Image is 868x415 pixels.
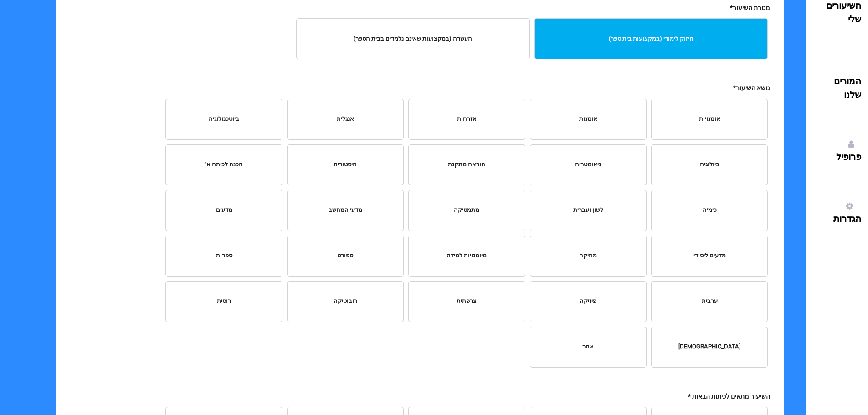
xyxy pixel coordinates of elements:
[416,251,518,260] div: מיומנויות למידה
[74,393,770,400] h5: השיעור מתאים לכיתות הבאות *
[173,115,275,123] div: ביוטכנולוגיה
[537,251,639,260] div: מוזיקה
[658,160,760,169] div: ביולוגיה
[173,206,275,215] div: מדעים
[658,206,760,215] div: כימיה
[537,297,639,306] div: פיזיקה
[173,160,275,169] div: הכנה לכיתה א'
[658,251,760,260] div: מדעים ליסודי
[416,160,518,169] div: הוראה מתקנת
[294,206,396,215] div: מדעי המחשב
[303,35,523,43] div: העשרה (במקצועות שאינם נלמדים בבית הספר)
[836,150,861,164] a: פרופיל
[416,206,518,215] div: מתמטיקה
[537,206,639,215] div: לשון ועברית
[658,115,760,123] div: אומנויות
[294,251,396,260] div: ספורט
[542,35,761,43] div: חיזוק לימודי (במקצועות בית ספר)
[294,115,396,123] div: אנגלית
[173,297,275,306] div: רוסית
[658,343,760,351] div: [DEMOGRAPHIC_DATA]
[537,160,639,169] div: גיאומטריה
[74,85,770,92] h5: נושא השיעור*
[537,115,639,123] div: אומנות
[833,212,861,225] a: הגדרות
[537,343,639,351] div: אחר
[658,297,760,306] div: ערבית
[74,5,770,11] h5: מטרת השיעור*
[416,297,518,306] div: צרפתית
[173,251,275,260] div: ספרות
[294,297,396,306] div: רובוטיקה
[834,75,861,102] a: המורים שלנו
[294,160,396,169] div: היסטוריה
[416,115,518,123] div: אזרחות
